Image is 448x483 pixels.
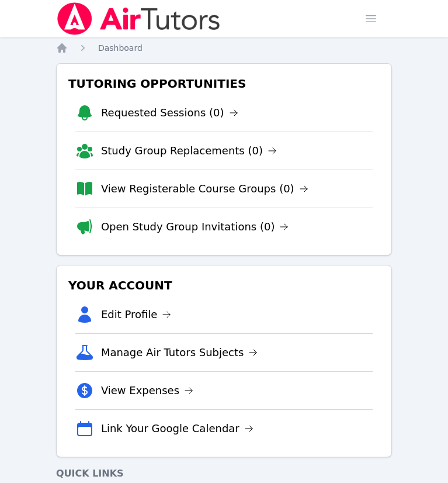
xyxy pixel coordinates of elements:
h4: Quick Links [56,467,392,481]
a: View Expenses [101,382,193,399]
a: Link Your Google Calendar [101,420,253,437]
a: Dashboard [98,42,143,54]
a: Open Study Group Invitations (0) [101,219,289,235]
a: View Registerable Course Groups (0) [101,181,308,197]
a: Manage Air Tutors Subjects [101,344,258,361]
h3: Tutoring Opportunities [66,73,382,94]
a: Study Group Replacements (0) [101,143,277,159]
img: Air Tutors [56,2,221,35]
a: Edit Profile [101,306,172,323]
nav: Breadcrumb [56,42,392,54]
h3: Your Account [66,275,382,296]
a: Requested Sessions (0) [101,105,238,121]
span: Dashboard [98,43,143,53]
